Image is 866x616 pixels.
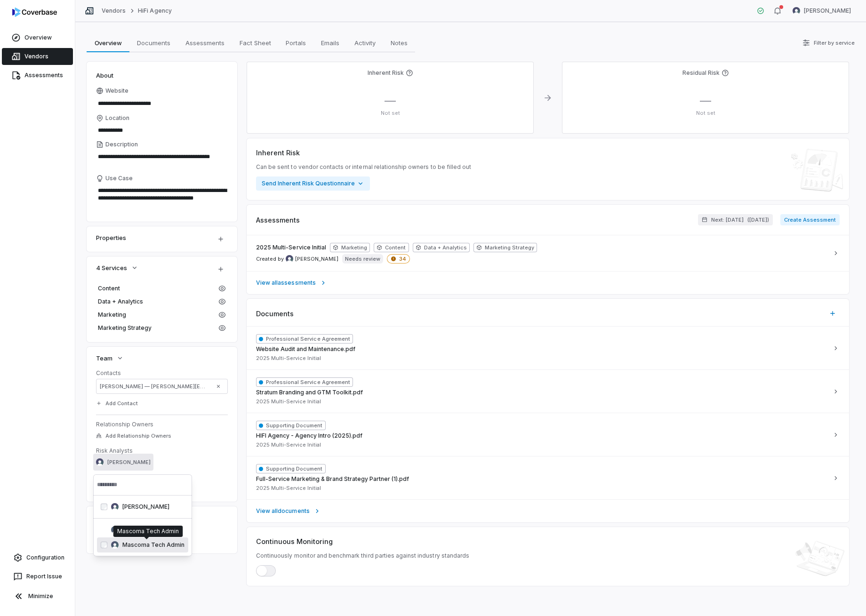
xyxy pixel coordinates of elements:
[700,94,711,107] span: —
[473,243,537,252] span: Marketing Strategy
[96,369,228,377] dt: Contacts
[413,243,470,252] span: Data + Analytics
[256,507,310,515] span: View all documents
[107,459,151,466] span: [PERSON_NAME]
[96,321,215,335] a: Marketing Strategy
[793,7,800,15] img: Neil Kelly avatar
[2,48,73,65] a: Vendors
[256,215,300,225] span: Assessments
[780,214,840,225] button: Create Assessment
[256,464,326,473] span: Supporting Document
[295,256,338,263] span: [PERSON_NAME]
[330,243,370,252] span: Marketing
[236,37,275,49] span: Fact Sheet
[256,176,370,191] button: Send Inherent Risk Questionnaire
[569,110,842,117] p: Not set
[351,37,379,49] span: Activity
[247,499,849,522] a: View alldocuments
[96,97,212,110] input: Website
[105,141,138,148] span: Description
[256,309,294,319] span: Documents
[804,7,851,15] span: [PERSON_NAME]
[256,279,316,287] span: View all assessments
[256,398,321,405] span: 2025 Multi-Service Initial
[256,334,353,344] span: Professional Service Agreement
[800,34,858,51] button: Filter by service
[96,295,215,308] a: Data + Analytics
[93,350,127,367] button: Team
[2,29,73,46] a: Overview
[105,175,133,182] span: Use Case
[111,526,119,534] img: Dan McGee avatar
[122,541,184,549] span: Mascoma Tech Admin
[2,67,73,84] a: Assessments
[138,7,171,15] a: HiFi Agency
[111,503,119,511] img: Neil Kelly avatar
[96,473,228,481] dt: Watchers
[182,37,228,49] span: Assessments
[98,324,213,332] span: Marketing Strategy
[256,485,321,492] span: 2025 Multi-Service Initial
[256,163,471,171] span: Can be sent to vendor contacts or internal relationship owners to be filled out
[256,377,353,387] span: Professional Service Agreement
[96,150,228,171] textarea: Description
[247,235,849,271] a: 2025 Multi-Service InitialMarketingContentData + AnalyticsMarketing StrategyCreated by Neil Kelly...
[111,541,119,549] img: Mascoma Tech Admin avatar
[247,413,849,456] button: Supporting DocumentHIFI Agency - Agency Intro (2025).pdf2025 Multi-Service Initial
[96,354,112,362] span: Team
[254,110,526,117] p: Not set
[682,69,720,77] h4: Residual Risk
[317,37,343,49] span: Emails
[247,369,849,413] button: Professional Service AgreementStratum Branding and GTM Toolkit.pdf2025 Multi-Service Initial
[98,285,213,292] span: Content
[256,432,362,440] span: HIFI Agency - Agency Intro (2025).pdf
[256,255,338,263] span: Created by
[256,355,321,362] span: 2025 Multi-Service Initial
[96,282,215,295] a: Content
[98,298,213,305] span: Data + Analytics
[787,4,857,18] button: Neil Kelly avatar[PERSON_NAME]
[368,69,404,77] h4: Inherent Risk
[256,536,333,546] span: Continuous Monitoring
[256,552,469,560] span: Continuously monitor and benchmark third parties against industry standards
[12,8,57,17] img: logo-D7KZi-bG.svg
[256,244,326,251] span: 2025 Multi-Service Initial
[133,37,174,49] span: Documents
[247,271,849,294] a: View allassessments
[286,255,293,263] img: Neil Kelly avatar
[247,456,849,499] button: Supporting DocumentFull-Service Marketing & Brand Strategy Partner (1).pdf2025 Multi-Service Initial
[711,216,744,224] span: Next: [DATE]
[93,259,141,276] button: 4 Services
[256,345,355,353] span: Website Audit and Maintenance.pdf
[747,216,769,224] span: ( [DATE] )
[256,389,363,396] span: Stratum Branding and GTM Toolkit.pdf
[122,503,169,511] span: [PERSON_NAME]
[256,441,321,448] span: 2025 Multi-Service Initial
[93,496,192,556] div: Suggestions
[4,587,71,606] button: Minimize
[387,254,410,264] span: 34
[96,458,104,466] img: Neil Kelly avatar
[385,94,396,107] span: —
[256,475,409,483] span: Full-Service Marketing & Brand Strategy Partner (1).pdf
[345,255,380,263] p: Needs review
[256,148,300,158] span: Inherent Risk
[96,264,127,272] span: 4 Services
[98,311,213,319] span: Marketing
[4,568,71,585] button: Report Issue
[4,549,71,566] a: Configuration
[374,243,409,252] span: Content
[96,447,228,455] dt: Risk Analysts
[93,395,141,412] button: Add Contact
[102,7,126,15] a: Vendors
[91,37,126,49] span: Overview
[96,71,113,80] span: About
[105,87,128,95] span: Website
[100,383,210,390] span: [PERSON_NAME] — [PERSON_NAME][EMAIL_ADDRESS][DOMAIN_NAME] — President + Lead Strategist
[96,421,228,428] dt: Relationship Owners
[96,184,228,212] textarea: Use Case
[256,421,326,430] span: Supporting Document
[282,37,310,49] span: Portals
[387,37,411,49] span: Notes
[105,432,171,440] span: Add Relationship Owners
